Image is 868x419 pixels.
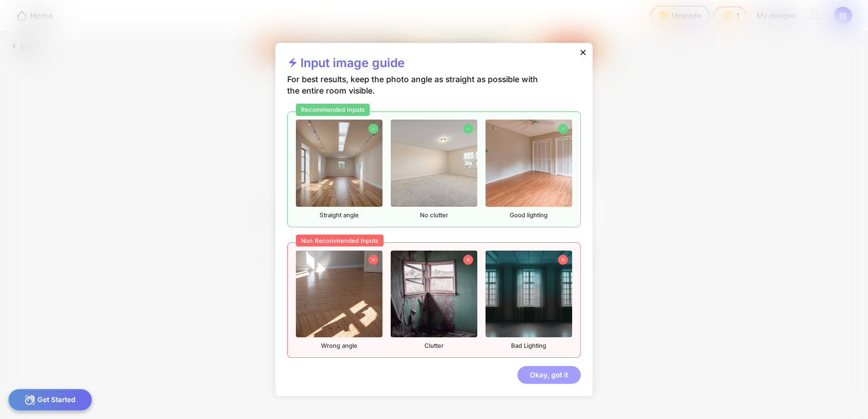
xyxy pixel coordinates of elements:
div: Straight angle [296,120,382,219]
img: emptyBedroomImage7.jpg [391,120,477,206]
img: nonrecommendedImageEmpty3.jpg [486,251,572,337]
div: Input image guide [287,55,404,74]
img: nonrecommendedImageEmpty2.png [391,251,477,337]
div: Clutter [391,251,477,350]
div: Recommended Inputs [296,104,370,116]
img: emptyBedroomImage4.jpg [486,120,572,206]
div: For best results, keep the photo angle as straight as possible with the entire room visible. [287,74,548,111]
div: Bad Lighting [486,251,572,350]
img: nonrecommendedImageEmpty1.png [296,251,382,337]
div: Get Started [8,389,93,411]
div: Wrong angle [296,251,382,350]
div: No clutter [391,120,477,219]
div: Non Recommended Inputs [296,235,383,247]
div: Good lighting [486,120,572,219]
img: emptyLivingRoomImage1.jpg [296,120,382,206]
div: Okay, got it [517,366,581,384]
